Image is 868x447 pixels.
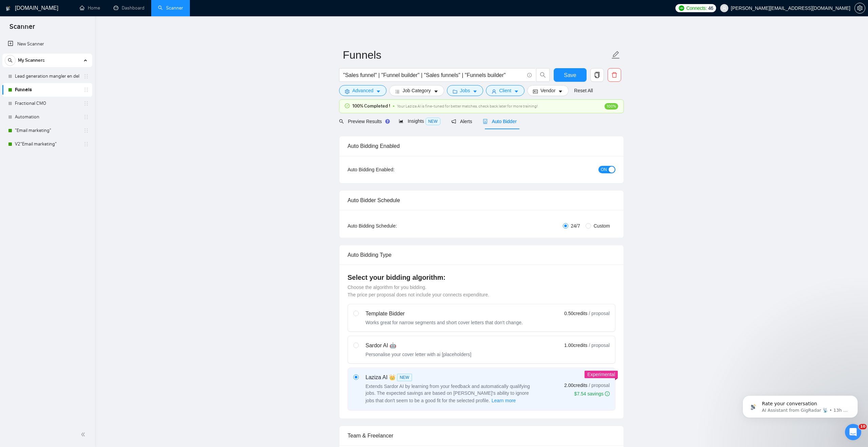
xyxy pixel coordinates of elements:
button: search [5,55,16,66]
a: Reset All [574,87,593,94]
iframe: Intercom notifications message [732,381,868,429]
div: Auto Bidding Enabled: [348,166,437,173]
span: Experimental [587,372,615,377]
div: Personalise your cover letter with ai [placeholders] [366,351,471,358]
span: NEW [426,118,440,125]
button: userClientcaret-down [486,85,525,96]
span: search [536,72,549,78]
button: settingAdvancedcaret-down [339,85,387,96]
span: 10 [859,424,867,429]
span: user [492,89,496,94]
span: caret-down [558,89,563,94]
span: Advanced [352,87,373,94]
span: robot [483,119,488,124]
div: Auto Bidding Type [348,245,615,265]
span: NEW [397,374,412,381]
span: notification [451,119,456,124]
button: Laziza AI NEWExtends Sardor AI by learning from your feedback and automatically qualifying jobs. ... [491,396,516,405]
span: user [722,6,727,11]
button: idcardVendorcaret-down [527,85,569,96]
div: Sardor AI 🤖 [366,342,471,350]
a: homeHome [80,5,100,11]
span: Client [499,87,511,94]
a: searchScanner [158,5,183,11]
span: 100% Completed ! [352,102,390,110]
span: edit [611,51,620,59]
a: setting [854,5,865,11]
span: Choose the algorithm for you bidding. The price per proposal does not include your connects expen... [348,285,489,297]
li: My Scanners [2,54,92,151]
span: 100% [605,103,618,110]
span: 0.50 credits [564,310,587,317]
div: Auto Bidding Enabled [348,136,615,156]
a: Automation [15,110,79,124]
span: caret-down [376,89,381,94]
button: copy [590,68,604,82]
span: idcard [533,89,538,94]
button: Save [554,68,587,82]
span: Custom [591,222,613,230]
span: search [5,58,15,63]
div: Template Bidder [366,310,523,318]
img: logo [6,3,11,14]
span: Alerts [451,119,472,124]
span: Learn more [492,397,516,404]
img: upwork-logo.png [679,5,684,11]
span: Insights [399,118,440,124]
div: $7.54 savings [574,390,610,397]
span: Connects: [686,4,707,12]
span: Preview Results [339,119,388,124]
input: Scanner name... [343,46,610,63]
span: info-circle [605,391,610,396]
span: copy [591,72,604,78]
span: Extends Sardor AI by learning from your feedback and automatically qualifying jobs. The expected ... [366,384,530,403]
span: / proposal [589,342,610,349]
span: delete [608,72,621,78]
span: / proposal [589,382,610,389]
div: Tooltip anchor [384,118,391,124]
span: / proposal [589,310,610,317]
span: My Scanners [18,54,45,67]
button: delete [608,68,621,82]
span: info-circle [527,73,532,77]
span: holder [83,128,89,133]
span: caret-down [473,89,477,94]
input: Search Freelance Jobs... [343,71,524,79]
a: Fractional CMO [15,97,79,110]
span: caret-down [434,89,438,94]
span: area-chart [399,119,403,123]
a: Funnels [15,83,79,97]
a: V2"Email marketing" [15,137,79,151]
div: Team & Freelancer [348,426,615,445]
div: Laziza AI [366,373,535,382]
span: Scanner [4,22,40,36]
span: 👑 [389,373,396,382]
a: "Email marketing" [15,124,79,137]
span: setting [855,5,865,11]
span: Vendor [540,87,555,94]
a: dashboardDashboard [114,5,144,11]
div: Auto Bidder Schedule [348,191,615,210]
span: holder [83,74,89,79]
button: folderJobscaret-down [447,85,484,96]
a: New Scanner [8,37,87,51]
a: Lead generation mangler en del [15,70,79,83]
span: holder [83,101,89,106]
span: double-left [81,431,87,438]
span: Save [564,71,576,79]
span: holder [83,87,89,93]
span: folder [453,89,457,94]
button: search [536,68,550,82]
span: check-circle [345,103,350,108]
div: Works great for narrow segments and short cover letters that don't change. [366,319,523,326]
span: setting [345,89,350,94]
span: Jobs [460,87,470,94]
span: holder [83,141,89,147]
span: 46 [708,4,713,12]
span: holder [83,114,89,120]
span: Your Laziza AI is fine-tuned for better matches, check back later for more training! [397,104,538,109]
